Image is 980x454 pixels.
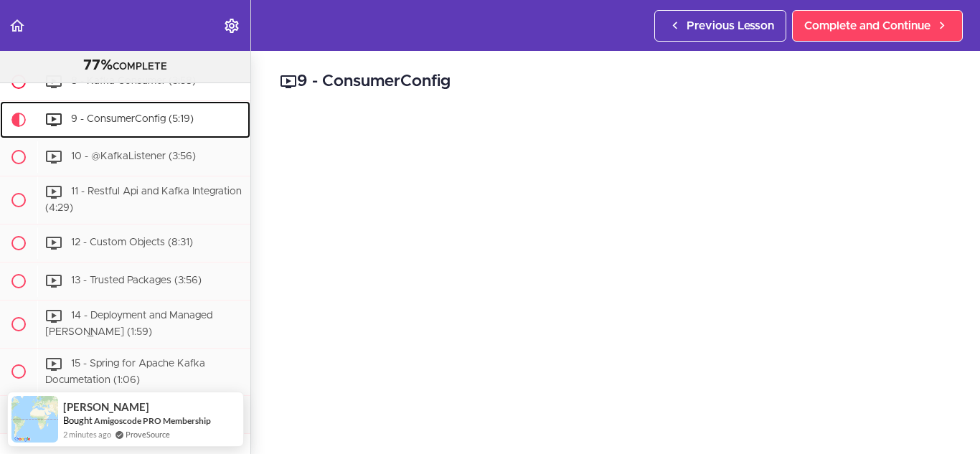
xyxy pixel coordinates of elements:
[63,428,111,440] span: 2 minutes ago
[11,396,58,443] img: provesource social proof notification image
[126,428,170,440] a: ProveSource
[63,415,93,426] span: Bought
[792,10,963,42] a: Complete and Continue
[71,77,196,87] span: 8 - Kafka Consumer (3:58)
[83,58,113,72] span: 77%
[71,115,194,125] span: 9 - ConsumerConfig (5:19)
[45,359,205,385] span: 15 - Spring for Apache Kafka Documetation (1:06)
[687,17,774,34] span: Previous Lesson
[71,152,196,162] span: 10 - @KafkaListener (3:56)
[71,275,202,285] span: 13 - Trusted Packages (3:56)
[18,57,232,75] div: COMPLETE
[223,17,240,34] svg: Settings Menu
[654,10,786,42] a: Previous Lesson
[71,237,193,247] span: 12 - Custom Objects (8:31)
[63,401,149,413] span: [PERSON_NAME]
[804,17,930,34] span: Complete and Continue
[94,415,211,426] a: Amigoscode PRO Membership
[9,17,26,34] svg: Back to course curriculum
[280,70,951,94] h2: 9 - ConsumerConfig
[45,187,242,214] span: 11 - Restful Api and Kafka Integration (4:29)
[45,311,212,337] span: 14 - Deployment and Managed [PERSON_NAME] (1:59)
